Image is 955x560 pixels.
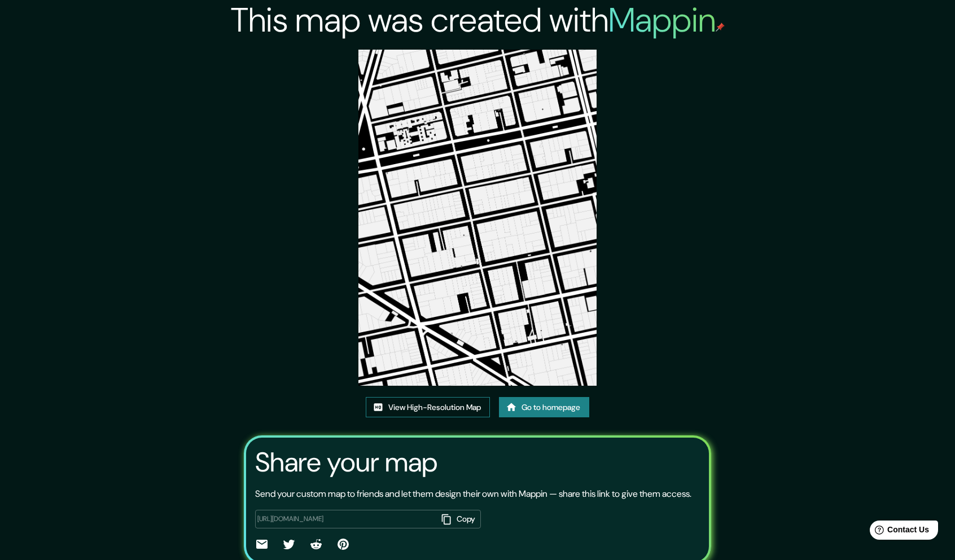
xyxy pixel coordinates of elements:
[366,397,490,418] a: View High-Resolution Map
[855,516,943,548] iframe: Help widget launcher
[358,50,596,386] img: created-map
[499,397,589,418] a: Go to homepage
[437,510,481,528] button: Copy
[255,447,437,478] h3: Share your map
[255,487,691,501] p: Send your custom map to friends and let them design their own with Mappin — share this link to gi...
[716,23,725,32] img: mappin-pin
